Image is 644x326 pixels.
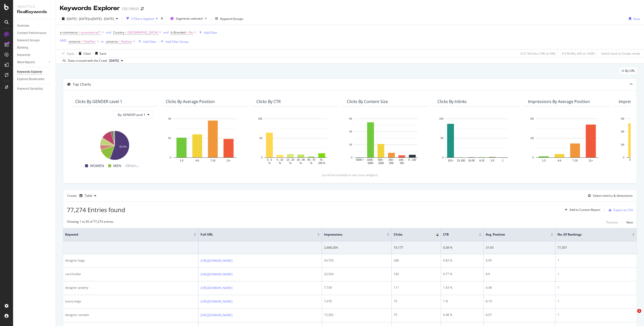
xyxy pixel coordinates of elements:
[324,245,389,250] div: 2,668,304
[347,116,425,165] div: A chart.
[573,159,578,162] text: 7-10
[621,117,624,120] text: 3M
[442,156,444,159] text: 0
[394,272,439,276] div: 182
[78,30,80,35] span: =
[619,67,637,74] div: legacy label
[443,232,471,237] span: CTR
[256,116,335,165] div: A chart.
[468,159,475,162] text: 16-50
[356,158,364,161] text: 5000 +
[67,192,98,200] div: Create
[349,117,352,120] text: 6K
[297,158,305,161] text: 20 - 40
[113,111,154,119] button: By: GENDER Level 1
[213,15,245,23] button: Keyword Groups
[394,285,439,290] div: 111
[136,39,156,45] button: Add Filter
[101,39,104,44] button: or
[17,77,44,82] div: Explorer Bookmarks
[599,49,640,57] button: Switch back to Simple mode
[324,258,389,263] div: 34,793
[394,299,439,304] div: 75
[168,15,209,23] button: Segments selected
[479,159,485,162] text: 6-15
[261,156,263,159] text: 0
[528,99,590,104] div: Impressions By Average Position
[17,45,28,50] div: Ranking
[81,39,83,44] span: =
[106,30,111,35] div: and
[378,162,384,165] text: 1000
[629,158,634,161] text: 0 - 5
[17,38,52,43] a: Keyword Groups
[631,162,633,165] text: %
[486,258,553,263] div: 9.95
[394,313,439,317] div: 75
[81,29,101,36] span: ecommerce/*
[118,113,145,117] span: By: GENDER Level 1
[200,285,232,290] a: [URL][DOMAIN_NAME]
[399,158,405,161] text: 100 -
[443,258,481,263] div: 0.82 %
[437,116,516,165] svg: A chart.
[75,99,122,104] div: Clicks By GENDER Level 1
[443,272,481,276] div: 0.77 %
[166,116,244,165] svg: A chart.
[17,45,52,50] a: Ranking
[625,69,635,72] span: By URL
[65,299,196,304] div: luxury bags
[186,30,188,35] span: =
[621,143,624,146] text: 1M
[17,30,52,36] a: Content Performance
[388,158,394,161] text: 250 -
[277,158,283,161] text: 5 - 10
[17,69,52,75] a: Keywords Explorer
[125,30,127,35] span: =
[123,163,142,169] span: Others...
[77,192,98,200] button: Table
[258,117,263,120] text: 10K
[443,299,481,304] div: 1 %
[17,69,42,75] div: Keywords Explorer
[176,16,203,21] span: Segments selected
[268,162,271,165] text: %
[68,39,80,44] span: universe
[347,99,388,104] div: Clicks By Content Size
[586,193,633,199] button: Select metrics & dimensions
[84,51,91,56] div: Clear
[69,173,631,177] div: (scroll horizontally to see more widgets)
[65,258,196,263] div: designer bags
[607,206,633,214] button: Export as CSV
[180,159,183,162] text: 1-3
[170,156,171,159] text: 0
[17,9,52,15] div: RealKeywords
[394,245,439,250] div: 10,177
[121,38,132,45] span: Fashion
[530,117,534,120] text: 2M
[563,206,600,214] button: Add to Custom Report
[200,258,232,263] a: [URL][DOMAIN_NAME]
[368,162,374,165] text: 5000
[67,17,89,21] span: [DATE] - [DATE]
[68,58,107,63] div: Data crossed with the Crawl
[17,86,43,91] div: Keyword Sampling
[17,38,39,43] div: Keyword Groups
[557,299,635,304] div: 1
[256,99,281,104] div: Clicks By CTR
[93,49,106,57] button: Save
[528,116,607,165] div: A chart.
[324,299,389,304] div: 7,476
[389,162,393,165] text: 500
[143,40,156,44] div: Add Filter
[65,272,196,276] div: card holder
[289,162,292,165] text: %
[557,272,635,276] div: 1
[542,159,546,162] text: 1-3
[367,158,374,161] text: 1000 -
[349,131,352,133] text: 4K
[197,29,217,36] button: Add Filter
[109,58,119,63] span: 2025 Jul. 25th
[124,15,160,23] button: 5 Filters Applied
[75,128,154,161] div: A chart.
